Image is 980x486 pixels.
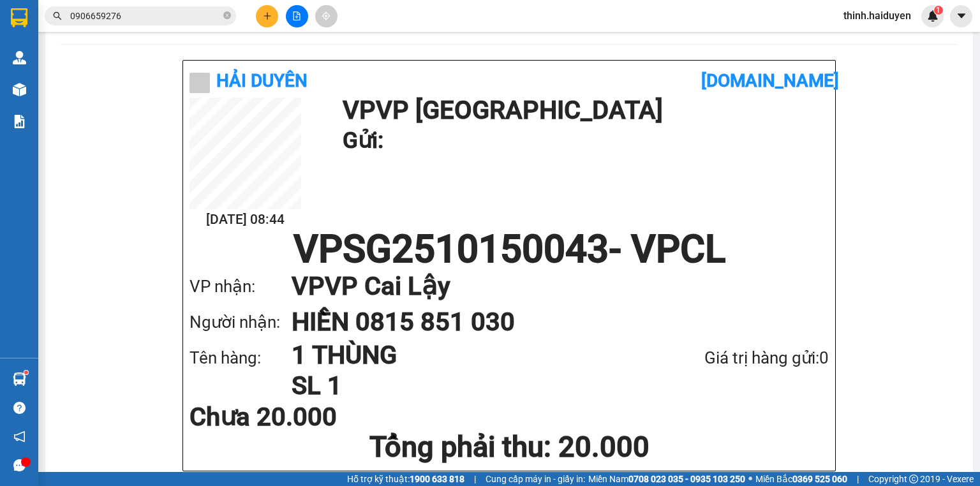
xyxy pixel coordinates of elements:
span: Nhận: [149,12,180,26]
span: 1 [936,6,940,15]
h1: Gửi: [343,123,822,158]
div: 0815851030 [149,41,252,59]
span: file-add [292,11,301,20]
div: 20.000 [147,67,253,85]
button: caret-down [950,5,972,27]
div: VP nhận: [189,274,292,300]
div: Giá trị hàng gửi: 0 [637,345,829,371]
b: [DOMAIN_NAME] [701,70,839,91]
div: VP [GEOGRAPHIC_DATA] [11,11,140,41]
div: Chưa 20.000 [189,404,401,430]
h1: VPSG2510150043 - VPCL [189,230,829,269]
strong: 1900 633 818 [410,474,464,484]
span: Cung cấp máy in - giấy in: [486,472,585,486]
span: SL [147,91,164,109]
h1: SL 1 [292,371,637,401]
span: copyright [909,475,918,483]
img: icon-new-feature [927,10,939,22]
h2: [DATE] 08:44 [189,209,301,230]
img: warehouse-icon [13,83,26,96]
span: ⚪️ [748,476,752,482]
span: notification [13,431,26,443]
strong: 0708 023 035 - 0935 103 250 [628,474,745,484]
span: | [857,472,859,486]
button: aim [315,5,338,27]
h1: VP VP [GEOGRAPHIC_DATA] [343,98,822,123]
h1: 1 THÙNG [292,340,637,371]
img: solution-icon [13,115,26,128]
h1: Tổng phải thu: 20.000 [189,430,829,464]
strong: 0369 525 060 [792,474,847,484]
div: Tên hàng: [189,345,292,371]
span: Miền Nam [588,472,745,486]
div: Tên hàng: 1 THÙNG ( : 1 ) [11,92,252,108]
input: Tìm tên, số ĐT hoặc mã đơn [70,9,221,23]
span: Miền Bắc [755,472,847,486]
span: caret-down [956,10,967,22]
span: Hỗ trợ kỹ thuật: [347,472,464,486]
h1: HIỀN 0815 851 030 [292,304,803,340]
span: plus [263,11,272,20]
span: search [53,11,62,20]
img: warehouse-icon [13,51,26,64]
span: Chưa : [147,70,177,84]
span: message [13,459,26,471]
div: VP Cai Lậy [149,11,252,26]
sup: 1 [934,6,943,15]
div: Người nhận: [189,309,292,335]
span: question-circle [13,402,26,414]
span: aim [322,11,330,20]
span: Gửi: [11,12,31,26]
b: Hải Duyên [216,70,308,91]
div: HIỀN [149,26,252,41]
span: | [474,472,476,486]
h1: VP VP Cai Lậy [292,269,803,304]
span: close-circle [223,10,231,22]
img: logo-vxr [11,8,27,27]
button: file-add [286,5,308,27]
span: close-circle [223,11,231,19]
sup: 1 [24,371,28,374]
img: warehouse-icon [13,372,26,386]
button: plus [256,5,278,27]
span: thinh.haiduyen [833,8,921,24]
